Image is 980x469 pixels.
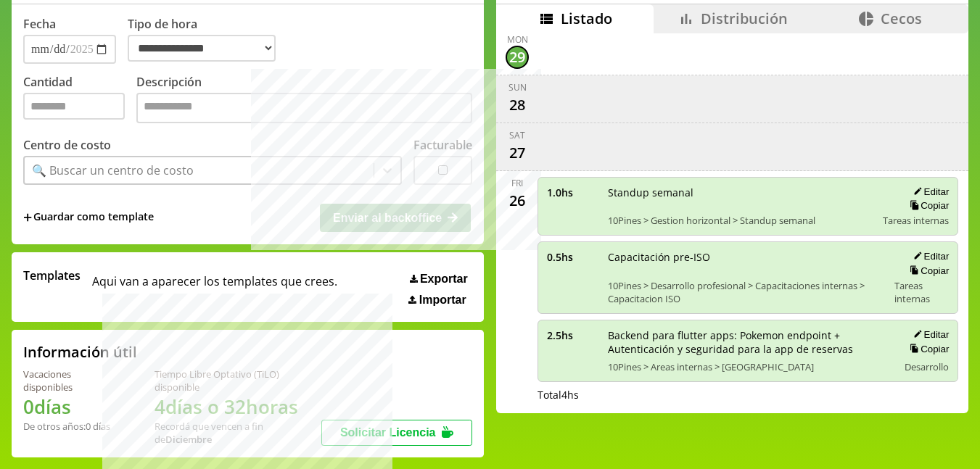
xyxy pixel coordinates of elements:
span: 10Pines > Areas internas > [GEOGRAPHIC_DATA] [608,360,888,373]
div: Mon [507,33,528,46]
div: Total 4 hs [538,388,958,402]
input: Cantidad [23,93,125,120]
div: Sat [509,129,525,141]
label: Tipo de hora [128,16,287,64]
span: Standup semanal [608,186,873,199]
button: Editar [909,328,949,341]
span: Cecos [881,9,922,28]
button: Editar [909,186,949,198]
button: Copiar [905,265,949,277]
span: + [23,209,32,225]
h1: 4 días o 32 horas [155,394,321,420]
div: Recordá que vencen a fin de [155,420,321,446]
div: Tiempo Libre Optativo (TiLO) disponible [155,368,321,394]
span: Capacitación pre-ISO [608,250,884,264]
textarea: Descripción [136,93,472,123]
div: Sun [508,81,527,94]
label: Fecha [23,16,56,32]
select: Tipo de hora [128,35,276,62]
span: Aqui van a aparecer los templates que crees. [92,267,337,307]
b: Diciembre [165,433,212,446]
div: De otros años: 0 días [23,420,120,433]
span: 1.0 hs [547,186,598,199]
span: 10Pines > Gestion horizontal > Standup semanal [608,214,873,227]
span: Tareas internas [894,279,950,305]
span: Listado [561,9,612,28]
span: Exportar [420,273,468,286]
span: Backend para flutter apps: Pokemon endpoint + Autenticación y seguridad para la app de reservas [608,328,888,356]
button: Solicitar Licencia [321,420,472,446]
div: scrollable content [496,33,968,411]
span: 0.5 hs [547,250,598,264]
label: Descripción [136,74,472,127]
h2: Información útil [23,342,137,362]
h1: 0 días [23,394,120,420]
span: Solicitar Licencia [340,426,436,439]
div: 29 [506,46,529,69]
span: Templates [23,267,81,283]
span: Tareas internas [883,214,949,227]
div: 27 [506,141,529,165]
span: 10Pines > Desarrollo profesional > Capacitaciones internas > Capacitacion ISO [608,279,884,305]
div: Vacaciones disponibles [23,368,120,394]
span: Importar [419,294,466,307]
span: +Guardar como template [23,209,154,225]
button: Copiar [905,199,949,212]
span: Desarrollo [905,360,949,373]
button: Copiar [905,343,949,355]
div: Fri [511,177,523,189]
div: 🔍 Buscar un centro de costo [32,162,194,178]
span: Distribución [701,9,788,28]
div: 26 [506,189,529,212]
label: Cantidad [23,74,136,127]
button: Editar [909,250,949,262]
label: Centro de costo [23,137,111,153]
div: 28 [506,94,529,117]
label: Facturable [413,137,472,153]
button: Exportar [405,272,472,286]
span: 2.5 hs [547,328,598,342]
